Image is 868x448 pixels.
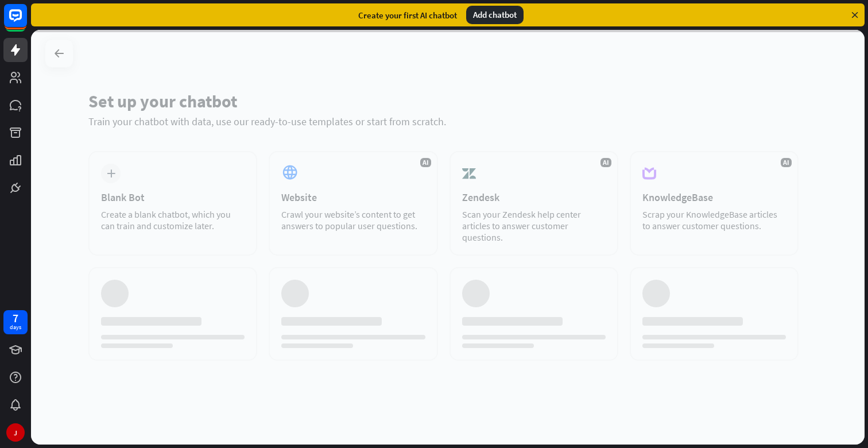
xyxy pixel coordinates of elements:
[10,323,21,331] div: days
[466,6,524,24] div: Add chatbot
[13,313,18,323] div: 7
[3,310,28,334] a: 7 days
[6,423,25,442] div: J
[358,10,457,21] div: Create your first AI chatbot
